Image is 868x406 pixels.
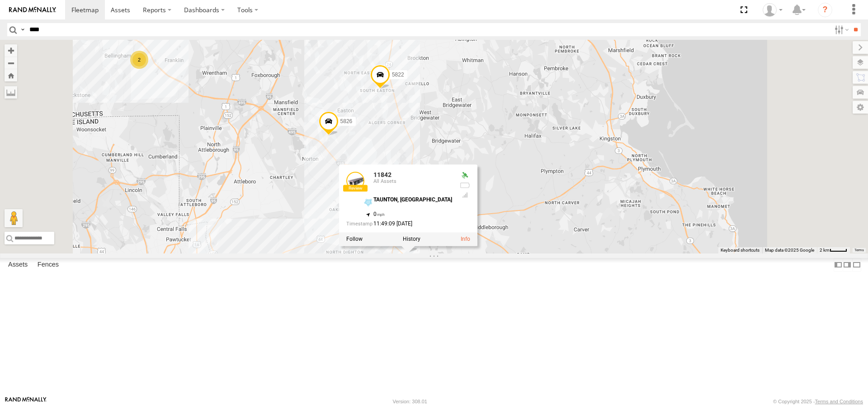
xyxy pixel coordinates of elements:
[459,172,470,179] div: Valid GPS Fix
[852,258,861,271] label: Hide Summary Table
[765,248,814,253] span: Map data ©2025 Google
[4,258,32,271] label: Assets
[773,399,863,404] div: © Copyright 2025 -
[392,72,404,78] span: 5822
[373,172,392,179] a: 11842
[373,211,385,217] span: 0
[340,118,353,124] span: 5826
[346,236,363,243] label: Realtime tracking of Asset
[459,191,470,199] div: Last Event GSM Signal Strength
[373,179,452,184] div: All Assets
[393,399,427,404] div: Version: 308.01
[5,209,23,227] button: Drag Pegman onto the map to open Street View
[461,236,470,243] a: View Asset Details
[5,397,47,406] a: Visit our Website
[403,236,420,243] label: View Asset History
[5,44,17,57] button: Zoom in
[5,57,17,69] button: Zoom out
[5,86,17,99] label: Measure
[820,248,830,253] span: 2 km
[815,399,863,404] a: Terms and Conditions
[19,23,26,36] label: Search Query
[346,221,452,227] div: Date/time of location update
[33,258,63,271] label: Fences
[459,182,470,189] div: No battery health information received from this device.
[373,197,452,203] div: TAUNTON, [GEOGRAPHIC_DATA]
[5,69,17,81] button: Zoom Home
[9,7,56,13] img: rand-logo.svg
[759,3,786,17] div: Thomas Ward
[818,3,832,17] i: ?
[854,248,864,252] a: Terms (opens in new tab)
[831,23,850,36] label: Search Filter Options
[721,247,759,253] button: Keyboard shortcuts
[853,101,868,114] label: Map Settings
[130,51,148,69] div: 2
[843,258,852,271] label: Dock Summary Table to the Right
[834,258,843,271] label: Dock Summary Table to the Left
[817,247,850,253] button: Map Scale: 2 km per 35 pixels
[346,172,364,190] a: View Asset Details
